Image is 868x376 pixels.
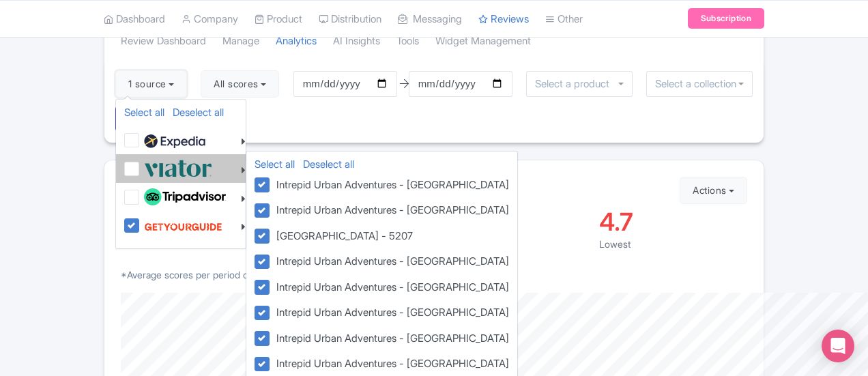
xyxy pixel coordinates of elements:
[271,227,413,244] label: [GEOGRAPHIC_DATA] - 5207
[271,329,509,347] label: Intrepid Urban Adventures - [GEOGRAPHIC_DATA]
[144,188,226,206] img: tripadvisor_background-ebb97188f8c6c657a79ad20e0caa6051.svg
[271,354,509,372] label: Intrepid Urban Adventures - [GEOGRAPHIC_DATA]
[271,201,509,218] label: Intrepid Urban Adventures - [GEOGRAPHIC_DATA]
[121,23,206,60] a: Review Dashboard
[276,23,317,60] a: Analytics
[303,158,354,171] a: Deselect all
[222,23,259,60] a: Manage
[271,303,509,321] label: Intrepid Urban Adventures - [GEOGRAPHIC_DATA]
[121,267,747,282] p: *Average scores per period on display
[255,158,295,171] a: Select all
[535,78,617,90] input: Select a product
[680,177,747,204] button: Actions
[599,237,748,251] div: Lowest
[271,252,509,270] label: Intrepid Urban Adventures - [GEOGRAPHIC_DATA]
[201,70,279,98] button: All scores
[271,175,509,193] label: Intrepid Urban Adventures - [GEOGRAPHIC_DATA]
[333,23,380,60] a: AI Insights
[822,330,854,362] div: Open Intercom Messenger
[144,214,222,240] img: get_your_guide-5a6366678479520ec94e3f9d2b9f304b.svg
[115,70,187,98] button: 1 source
[271,278,509,295] label: Intrepid Urban Adventures - [GEOGRAPHIC_DATA]
[655,78,744,90] input: Select a collection
[144,157,212,179] img: viator-e2bf771eb72f7a6029a5edfbb081213a.svg
[144,131,205,151] img: expedia22-01-93867e2ff94c7cd37d965f09d456db68.svg
[396,23,419,60] a: Tools
[435,23,531,60] a: Widget Management
[124,106,164,119] a: Select all
[599,209,748,234] div: 4.7
[173,106,224,119] a: Deselect all
[688,8,764,29] a: Subscription
[115,99,246,249] ul: 1 source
